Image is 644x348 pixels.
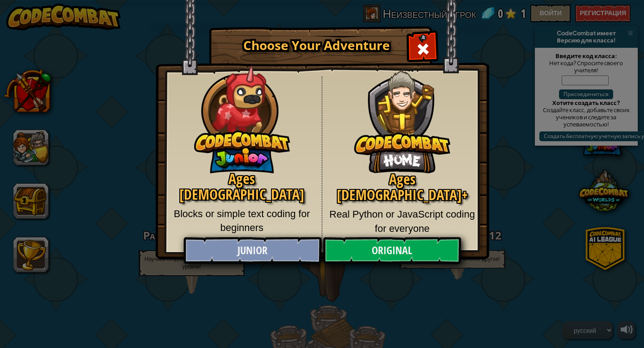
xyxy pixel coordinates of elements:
[329,207,476,235] p: Real Python or JavaScript coding for everyone
[323,237,461,264] a: Original
[409,34,437,62] div: Close modal
[225,38,408,52] h1: Choose Your Adventure
[194,59,290,173] img: CodeCombat Junior hero character
[183,237,321,264] a: Junior
[169,171,315,202] h2: Ages [DEMOGRAPHIC_DATA]
[169,207,315,235] p: Blocks or simple text coding for beginners
[354,56,450,173] img: CodeCombat Original hero character
[329,172,476,203] h2: Ages [DEMOGRAPHIC_DATA]+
